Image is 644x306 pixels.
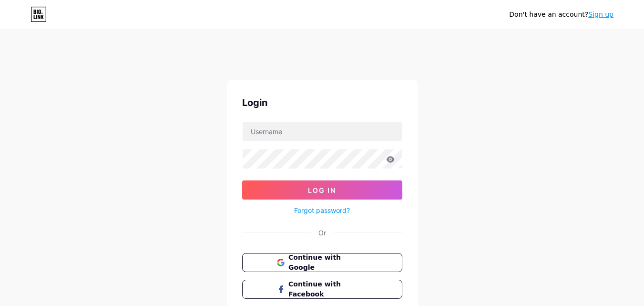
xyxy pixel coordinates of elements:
span: Log In [308,186,336,194]
input: Username [243,122,402,141]
span: Continue with Google [288,253,367,273]
a: Sign up [588,11,613,18]
button: Continue with Facebook [242,280,402,299]
button: Log In [242,180,402,200]
div: Don't have an account? [509,10,613,20]
div: Login [242,95,402,110]
span: Continue with Facebook [288,279,367,299]
div: Or [318,228,326,238]
button: Continue with Google [242,253,402,272]
a: Forgot password? [294,205,350,215]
